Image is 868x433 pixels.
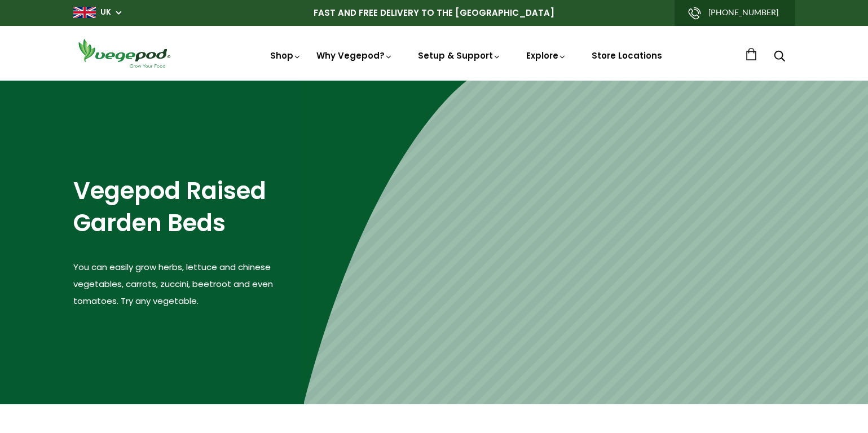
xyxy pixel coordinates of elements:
[418,50,501,61] a: Setup & Support
[100,7,111,18] a: UK
[270,50,302,61] a: Shop
[526,50,567,61] a: Explore
[73,259,304,310] p: You can easily grow herbs, lettuce and chinese vegetables, carrots, zuccini, beetroot and even to...
[316,50,393,61] a: Why Vegepod?
[73,175,304,239] h2: Vegepod Raised Garden Beds
[73,37,175,69] img: Vegepod
[774,51,785,63] a: Search
[73,7,96,18] img: gb_large.png
[592,50,662,61] a: Store Locations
